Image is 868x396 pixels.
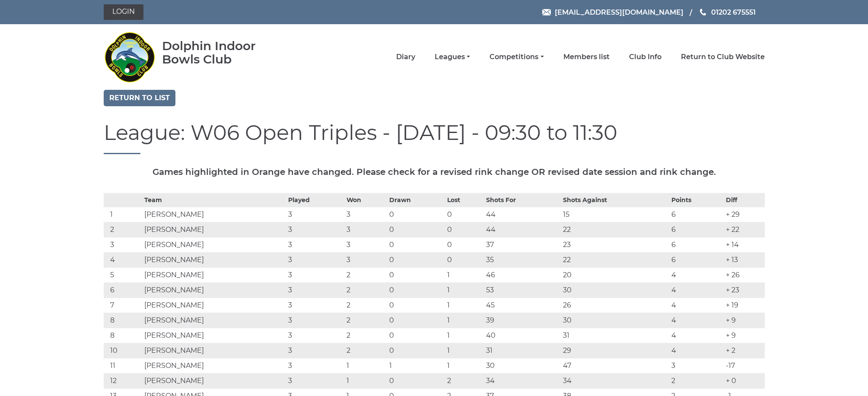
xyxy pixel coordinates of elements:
td: 53 [484,282,560,298]
h5: Games highlighted in Orange have changed. Please check for a revised rink change OR revised date ... [104,167,765,177]
td: 45 [484,298,560,313]
th: Lost [445,193,484,207]
td: 3 [286,267,344,282]
img: Email [542,9,551,16]
td: 0 [445,222,484,237]
td: 0 [387,298,445,313]
td: [PERSON_NAME] [142,313,286,328]
td: 6 [669,237,724,252]
th: Drawn [387,193,445,207]
td: 12 [104,373,143,388]
td: 2 [344,313,387,328]
th: Points [669,193,724,207]
td: 5 [104,267,143,282]
a: Diary [396,52,415,62]
td: 39 [484,313,560,328]
td: 3 [286,252,344,267]
td: 30 [484,358,560,373]
td: [PERSON_NAME] [142,358,286,373]
td: 22 [561,252,670,267]
td: 3 [286,222,344,237]
td: 1 [344,358,387,373]
td: 29 [561,343,670,358]
td: 0 [387,207,445,222]
th: Shots Against [561,193,670,207]
td: 3 [286,328,344,343]
td: 4 [669,343,724,358]
td: [PERSON_NAME] [142,373,286,388]
td: 4 [669,328,724,343]
td: 0 [387,282,445,298]
td: 35 [484,252,560,267]
td: 20 [561,267,670,282]
td: 10 [104,343,143,358]
td: 8 [104,313,143,328]
td: 3 [344,252,387,267]
img: Dolphin Indoor Bowls Club [104,27,156,87]
td: 3 [669,358,724,373]
td: 6 [104,282,143,298]
td: 6 [669,222,724,237]
td: 2 [445,373,484,388]
th: Team [142,193,286,207]
td: 1 [445,328,484,343]
td: 30 [561,282,670,298]
td: 0 [387,252,445,267]
td: 3 [286,298,344,313]
td: + 29 [724,207,764,222]
td: + 9 [724,313,764,328]
td: + 23 [724,282,764,298]
td: 31 [561,328,670,343]
td: 6 [669,207,724,222]
td: 2 [344,267,387,282]
td: 3 [286,373,344,388]
a: Competitions [490,52,544,62]
a: Leagues [435,52,470,62]
td: 47 [561,358,670,373]
td: + 2 [724,343,764,358]
td: 11 [104,358,143,373]
td: 0 [387,267,445,282]
td: 1 [445,267,484,282]
td: [PERSON_NAME] [142,207,286,222]
td: + 9 [724,328,764,343]
td: [PERSON_NAME] [142,282,286,298]
div: Dolphin Indoor Bowls Club [162,39,283,66]
td: 3 [344,237,387,252]
td: [PERSON_NAME] [142,328,286,343]
td: + 26 [724,267,764,282]
td: 40 [484,328,560,343]
td: 4 [669,313,724,328]
td: [PERSON_NAME] [142,343,286,358]
td: 44 [484,222,560,237]
a: Email [EMAIL_ADDRESS][DOMAIN_NAME] [542,7,684,18]
td: [PERSON_NAME] [142,267,286,282]
td: + 14 [724,237,764,252]
td: 2 [669,373,724,388]
td: + 13 [724,252,764,267]
td: 26 [561,298,670,313]
td: 34 [484,373,560,388]
td: 0 [387,328,445,343]
td: 0 [445,237,484,252]
td: + 0 [724,373,764,388]
th: Shots For [484,193,560,207]
td: 3 [104,237,143,252]
a: Members list [563,52,610,62]
td: 1 [445,313,484,328]
td: 4 [669,282,724,298]
td: 1 [445,282,484,298]
td: 22 [561,222,670,237]
span: [EMAIL_ADDRESS][DOMAIN_NAME] [555,8,684,16]
th: Won [344,193,387,207]
th: Played [286,193,344,207]
td: 3 [286,282,344,298]
td: 3 [286,358,344,373]
a: Return to list [104,90,175,106]
td: 0 [387,222,445,237]
td: 4 [669,298,724,313]
a: Phone us 01202 675551 [699,7,756,18]
td: 2 [104,222,143,237]
td: 34 [561,373,670,388]
td: 3 [286,237,344,252]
